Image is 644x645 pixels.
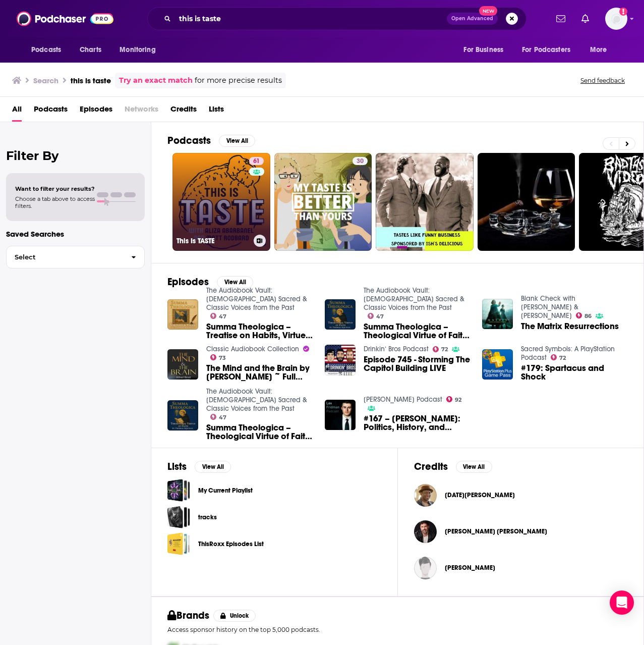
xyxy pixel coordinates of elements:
span: New [479,6,497,16]
a: 73 [210,354,226,360]
a: Summa Theologica – Theological Virtue of Faith | St. Thomas Aquinas Part 4 [206,423,313,441]
a: Show notifications dropdown [577,10,593,27]
span: The Mind and the Brain by [PERSON_NAME] ~ Full Audiobook [206,364,313,381]
a: Blank Check with Griffin & David [521,294,578,320]
a: 47 [210,313,227,319]
span: Networks [125,101,158,122]
a: Episode 745 - Storming The Capitol Building LIVE [325,345,356,375]
a: 30 [353,157,368,165]
button: View All [219,135,255,147]
span: 30 [357,156,364,167]
button: open menu [456,40,516,60]
img: David John Clark [414,520,437,543]
span: 92 [455,398,461,402]
a: All [12,101,22,122]
a: The Matrix Resurrections [521,322,619,331]
a: Lists [209,101,224,122]
span: Podcasts [31,43,61,57]
span: [PERSON_NAME] [445,564,495,572]
a: 30 [274,153,372,251]
a: Drinkin‘ Bros Podcast [364,345,429,353]
button: open menu [583,40,620,60]
a: The Audiobook Vault: Catholic Sacred & Classic Voices from the Past [206,387,307,413]
a: 47 [210,414,227,420]
a: Episodes [80,101,112,122]
span: Choose a tab above to access filters. [15,195,95,209]
a: Summa Theologica – Theological Virtue of Faith | St. Thomas Aquinas Part 2 [364,322,470,340]
input: Search podcasts, credits, & more... [175,11,447,27]
h3: This Is TASTE [177,237,250,245]
a: Summa Theologica – Theological Virtue of Faith | St. Thomas Aquinas Part 4 [167,400,198,431]
a: #167 – Saagar Enjeti: Politics, History, and Power [364,414,470,432]
a: Try an exact match [119,75,193,86]
span: Episode 745 - Storming The Capitol Building LIVE [364,355,470,372]
img: #167 – Saagar Enjeti: Politics, History, and Power [325,400,356,431]
span: For Business [463,43,503,57]
h3: Search [33,76,58,85]
a: Show notifications dropdown [552,10,569,27]
a: Sacred Symbols: A PlayStation Podcast [521,345,615,362]
span: 47 [376,314,384,319]
a: PodcastsView All [167,134,255,147]
a: ListsView All [167,460,231,473]
a: EpisodesView All [167,276,253,288]
button: Noel RobinsonNoel Robinson [414,479,628,511]
span: #167 – [PERSON_NAME]: Politics, History, and Power [364,414,470,432]
button: open menu [112,40,168,60]
svg: Add a profile image [619,8,627,16]
img: Noel Robinson [414,484,437,507]
img: User Profile [605,8,627,30]
a: My Current Playlist [198,485,253,496]
h2: Lists [167,460,187,473]
span: Want to filter your results? [15,185,95,192]
span: [DATE][PERSON_NAME] [445,491,515,499]
span: 86 [584,314,592,318]
span: Credits [170,101,197,122]
a: My Current Playlist [167,479,190,502]
button: View All [195,461,231,473]
span: For Podcasters [522,43,570,57]
p: Saved Searches [6,229,145,239]
a: tracks [198,512,217,523]
a: 47 [368,313,384,319]
span: Select [7,254,123,260]
img: Ryan Stock [414,557,437,579]
span: 61 [253,156,260,167]
img: The Mind and the Brain by Alfred Binet ~ Full Audiobook [167,349,198,380]
a: 61This Is TASTE [172,153,270,251]
a: The Audiobook Vault: Catholic Sacred & Classic Voices from the Past [206,286,307,312]
a: 72 [551,354,566,360]
a: tracks [167,506,190,528]
h2: Podcasts [167,134,211,147]
a: Podcasts [34,101,68,122]
a: ThisRoxx Episodes List [167,532,190,555]
a: Noel Robinson [445,491,515,499]
button: David John ClarkDavid John Clark [414,515,628,548]
a: Charts [73,40,107,60]
a: #179: Spartacus and Shock [521,364,627,381]
span: Charts [80,43,101,57]
h3: this is taste [71,76,111,85]
button: View All [456,461,492,473]
a: Ryan Stock [445,564,495,572]
span: Open Advanced [451,16,493,21]
img: Podchaser - Follow, Share and Rate Podcasts [17,9,113,28]
a: Summa Theologica – Treatise on Habits, Virtues & Vices | St. Thomas Aquinas Part 3 [206,322,313,340]
div: Search podcasts, credits, & more... [147,7,526,30]
a: The Matrix Resurrections [482,299,513,330]
span: 47 [219,314,226,319]
button: open menu [24,40,74,60]
button: View All [217,276,253,288]
span: 73 [219,356,226,360]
